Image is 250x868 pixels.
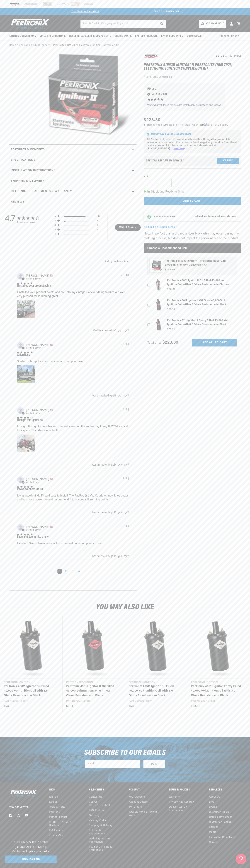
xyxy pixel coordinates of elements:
div: 1 star by 3 reviews [54,233,100,237]
div: Announcement [125,10,234,14]
div: Was this review helpful? [92,394,116,397]
a: About Us [209,795,220,800]
a: Home [9,43,16,47]
div: Was this review helpful? [92,463,116,466]
span: FREE SHIPPING ON ORDERS OVER $109 [154,10,206,13]
div: Was this review helpful? [93,329,116,332]
div: Vote down [124,554,127,558]
div: 5 star rating out of 5 stars [17,533,49,535]
p: 4 interest-free payments or as low as /mo with . [144,123,228,127]
span: Glen B. [26,343,53,346]
a: Contact Us [5,855,57,864]
div: Vote down [124,463,127,466]
div: 72 ford f250 [17,353,33,357]
h2: Returns, Replacements & Warranty [11,189,72,194]
div: [DATE] [120,343,129,346]
h2: Features & Benefits [11,147,45,152]
summary: Reviews [9,197,137,207]
a: PerTronix 40011 Ignitor Oil Filled 40,000 VoltIgnitionCoil with 1.5 Ohms Resistance in Black [4,684,55,698]
span: Verified Buyer [26,278,41,280]
p: All Electronic Ignition Conversion Kits are ground kits unless otherwise noted. If you need a 6-v... [147,138,238,150]
div: 4.7 [5,214,15,224]
a: Page 1 [57,569,62,574]
div: Vote up [118,511,120,514]
div: It was excellent kit. Fit [17,488,43,491]
a: Do not sell my information [169,805,201,813]
div: 3 [97,228,98,233]
div: 2 of 2 [125,10,234,14]
summary: Ignition Conversions [9,32,38,40]
div: 2 star by 3 reviews [54,228,100,233]
button: Add to cart [144,197,241,205]
div: 3 [97,233,98,237]
div: 1 of 2 [17,10,125,14]
div: 3 [54,224,56,227]
span: $223.30 [165,268,175,272]
strong: 12-volt negative [197,138,217,141]
div: [DATE] [120,408,129,411]
input: Email [85,760,140,768]
img: Pertronix [9,789,38,797]
a: PerTronix 40511 Ignitor Oil Filled 40,000 VoltIgnitionCoil with 3.0 Ohms Resistance in Black [129,684,180,698]
summary: Coils & Distributors [38,32,67,40]
span: Coils & Distributors [40,34,66,38]
span: Engine Swaps [115,34,132,38]
h2: Shipping & Delivery [11,179,44,183]
div: I installed your product points [17,284,52,288]
p: Worked great, loved the detailed installation instructions and videos [147,104,221,107]
p: River J. [147,87,221,92]
a: Ordering [89,813,100,818]
div: Announcement [17,10,125,14]
div: Vote up [118,463,120,466]
div: 4 star by 7 reviews [54,219,100,224]
a: Goto Page 4 [77,569,81,574]
span: Total price: [147,341,178,344]
a: Tools & Parts [49,805,65,810]
div: With media [114,260,126,263]
summary: Shipping & Delivery [9,176,137,186]
summary: Product Support [219,32,241,41]
nav: breadcrumbs [9,43,241,47]
a: PerTronix [49,810,60,815]
button: Sort by:With media [104,260,129,263]
div: 0 [127,394,129,397]
div: 4 [54,219,56,223]
a: Careers [209,840,218,845]
div: Was this review helpful? [92,555,116,558]
div: 1 [97,224,98,228]
h3: Subscribe to our emails [84,750,166,756]
div: 0 [127,329,129,332]
div: 0 [121,555,123,558]
span: Verified Buyer [152,92,167,96]
div: Excellent Seems like a new [17,535,49,539]
div: Vote down [124,394,127,397]
span: $223.30 [144,117,161,123]
p: C.A.R.B. EO Number: D-57-22 [144,226,177,229]
span: Verified Buyer [26,481,41,483]
button: Verify [217,158,239,164]
label: QTY [144,175,241,178]
summary: Installation instructions [9,165,137,176]
span: Verified Buyer [26,347,41,349]
span: Sort by: [104,260,113,263]
a: SHOP BEST SELLING IGNITION & EXHAUST [43,10,99,13]
div: 102 Reviews [229,54,241,58]
a: Distributor Lookup [209,820,232,825]
a: Exhaust [49,800,58,805]
a: JBA Exhaust [49,828,64,833]
span: Thomas I. [26,525,53,528]
a: Goto Page 2 [64,569,68,574]
button: EMISSIONS CODEWhat does this emissions code mean? [154,215,238,218]
a: Media [209,830,216,835]
a: Goto previous page [48,568,55,574]
span: $21 [187,124,191,126]
a: My orders [129,805,142,810]
a: FAQ Pertronix [89,808,106,813]
div: Vote down [124,511,127,514]
summary: Battery Products [133,32,159,40]
a: Contact us [89,795,102,800]
div: 0 [127,554,129,558]
div: [DATE] [120,525,129,528]
div: 5 star rating out of 5 stars [17,351,33,353]
div: Image of Review by Glen B. on July 27, 22 number 1 [17,365,35,383]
